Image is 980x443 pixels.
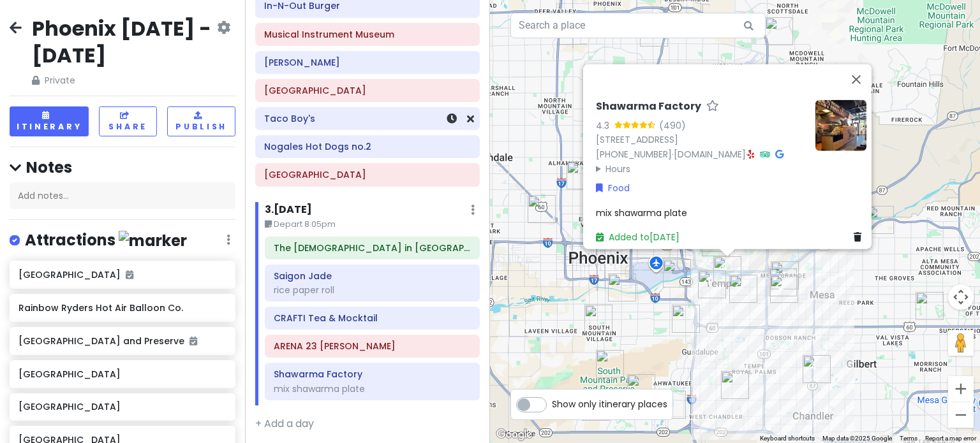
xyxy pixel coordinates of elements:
[948,284,974,310] button: Map camera controls
[19,335,226,347] h6: [GEOGRAPHIC_DATA] and Preserve
[706,99,719,113] a: Star place
[596,133,678,145] a: [STREET_ADDRESS]
[274,368,471,380] h6: Shawarma Factory
[567,161,595,189] div: Tambayan Filipino Food
[189,337,197,345] i: Added to itinerary
[916,292,944,320] div: Hapa Food Company
[552,397,667,411] span: Show only itinerary places
[760,434,815,443] button: Keyboard shortcuts
[674,147,746,160] a: [DOMAIN_NAME]
[596,99,701,113] h6: Shawarma Factory
[274,312,471,324] h6: CRAFTI Tea & Mocktail
[493,426,535,443] a: Open this area in Google Maps (opens a new window)
[729,275,757,303] div: JELATO 8∞
[25,230,187,251] h4: Attractions
[596,99,805,175] div: · ·
[10,106,89,136] button: Itinerary
[274,242,471,254] h6: The Church in Tempe
[19,368,226,380] h6: [GEOGRAPHIC_DATA]
[10,182,235,209] div: Add notes...
[596,161,805,175] summary: Hours
[32,15,214,68] h2: Phoenix [DATE] - [DATE]
[596,230,679,243] a: Added to[DATE]
[264,57,471,68] h6: Allora Gelato
[274,284,471,296] div: rice paper roll
[596,350,624,378] div: South Mountain Park and Preserve
[663,259,691,287] div: Little Miss BBQ-University
[948,376,974,402] button: Zoom in
[264,113,471,124] h6: Taco Boy's
[771,261,799,289] div: 1928 W 2nd Pl
[584,305,612,333] div: Poncho's Mexican Food and Cantina
[854,229,866,243] a: Delete place
[596,147,672,160] a: [PHONE_NUMBER]
[866,206,894,234] div: 2757 E Odessa St
[701,224,729,252] div: Papago Park
[493,426,535,443] img: Google
[447,112,457,126] a: Set a time
[274,383,471,395] div: mix shawarma plate
[698,270,726,298] div: The Church in Tempe
[925,435,976,442] a: Report a map error
[255,416,314,431] a: + Add a day
[948,402,974,428] button: Zoom out
[596,180,630,194] a: Food
[265,203,312,217] h6: 3 . [DATE]
[596,118,614,132] div: 4.3
[264,141,471,152] h6: Nogales Hot Dogs no.2
[99,106,157,136] button: Share
[467,112,474,126] a: Remove from day
[627,374,655,402] div: 14052 S 24th Way
[640,18,668,47] div: Lupita's Hot Dogs
[596,206,687,219] span: mix shawarma plate
[713,256,741,284] div: Shawarma Factory
[265,218,480,231] small: Depart 8:05pm
[167,106,235,136] button: Publish
[900,435,917,442] a: Terms (opens in new tab)
[702,228,730,256] div: Phoenix Zoo
[672,305,700,333] div: Chubby's Tacos
[264,169,471,180] h6: Papago Park
[274,270,471,282] h6: Saigon Jade
[721,371,749,399] div: Pickleball Kingdom
[765,17,793,45] div: The Thumb
[19,401,226,412] h6: [GEOGRAPHIC_DATA]
[948,330,974,356] button: Drag Pegman onto the map to open Street View
[274,340,471,352] h6: ARENA 23 Chandler
[841,64,872,94] button: Close
[10,157,235,177] h4: Notes
[119,231,187,251] img: marker
[264,85,471,96] h6: Heard Museum
[528,195,556,223] div: El Caprichoso Sonoran Hotdogs
[264,29,471,40] h6: Musical Instrument Museum
[815,99,866,150] img: Picture of the place
[19,302,226,314] h6: Rainbow Ryders Hot Air Balloon Co.
[770,275,798,303] div: Saigon Jade
[803,355,831,383] div: ARENA 23 Chandler
[775,149,783,158] i: Google Maps
[582,393,610,421] div: 16001 S 1st St
[769,268,797,296] div: CRAFTI Tea & Mocktail
[822,435,892,442] span: Map data ©2025 Google
[510,13,766,38] input: Search a place
[32,73,214,87] span: Private
[608,273,636,301] div: Cocina Madrigal Tacos + Tequila
[19,269,226,280] h6: [GEOGRAPHIC_DATA]
[659,118,686,132] div: (490)
[126,270,133,279] i: Added to itinerary
[760,149,770,158] i: Tripadvisor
